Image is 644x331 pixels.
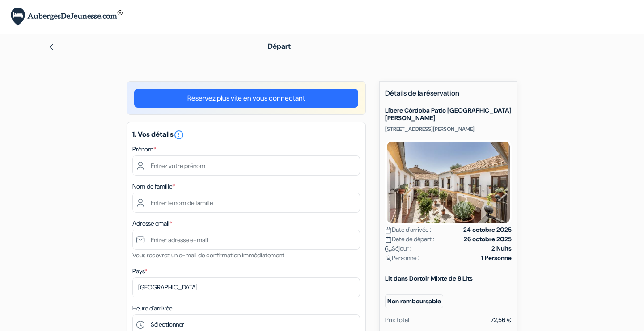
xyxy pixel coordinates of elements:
p: [STREET_ADDRESS][PERSON_NAME] [385,126,512,133]
div: 72,56 € [491,315,512,325]
span: Personne : [385,253,419,263]
label: Heure d'arrivée [132,304,172,313]
h5: 1. Vos détails [132,130,360,140]
input: Entrez votre prénom [132,155,360,176]
input: Entrer adresse e-mail [132,230,360,250]
div: Prix total : [385,315,412,325]
a: Réservez plus vite en vous connectant [134,89,358,108]
a: error_outline [174,130,184,139]
img: calendar.svg [385,227,392,234]
i: error_outline [174,130,184,140]
img: user_icon.svg [385,255,392,262]
label: Adresse email [132,219,172,228]
small: Vous recevrez un e-mail de confirmation immédiatement [132,251,284,259]
label: Pays [132,267,147,276]
img: left_arrow.svg [48,43,55,50]
strong: 26 octobre 2025 [464,235,512,244]
strong: 1 Personne [481,253,512,263]
img: moon.svg [385,246,392,252]
strong: 2 Nuits [491,244,512,253]
span: Séjour : [385,244,411,253]
strong: 24 octobre 2025 [463,225,512,235]
input: Entrer le nom de famille [132,193,360,213]
small: Non remboursable [385,294,443,308]
label: Nom de famille [132,182,175,191]
b: Lit dans Dortoir Mixte de 8 Lits [385,274,473,282]
h5: Détails de la réservation [385,89,512,103]
h5: Líbere Córdoba Patio [GEOGRAPHIC_DATA][PERSON_NAME] [385,107,512,122]
img: AubergesDeJeunesse.com [11,8,123,26]
span: Date d'arrivée : [385,225,431,235]
span: Date de départ : [385,235,434,244]
label: Prénom [132,145,156,154]
img: calendar.svg [385,236,392,243]
span: Départ [268,42,291,51]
